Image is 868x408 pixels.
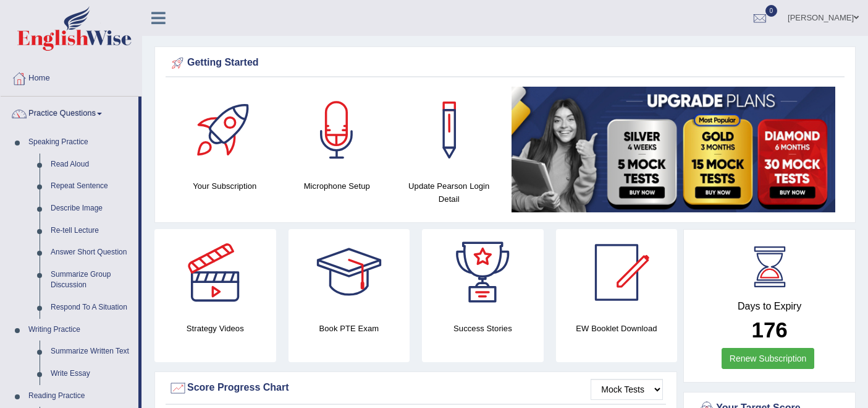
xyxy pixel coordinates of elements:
a: Home [1,61,141,92]
a: Write Essay [45,363,138,385]
h4: Your Subscription [175,180,275,193]
a: Summarize Written Text [45,341,138,363]
img: small5.jpg [512,87,836,212]
a: Reading Practice [23,385,138,407]
a: Describe Image [45,197,138,220]
a: Summarize Group Discussion [45,264,138,297]
a: Read Aloud [45,154,138,176]
a: Answer Short Question [45,241,138,264]
div: Score Progress Chart [169,379,663,397]
b: 176 [751,318,787,342]
h4: Update Pearson Login Detail [399,180,499,206]
h4: Strategy Videos [154,322,276,335]
h4: Days to Expiry [697,301,841,312]
a: Renew Subscription [722,348,815,369]
div: Getting Started [169,54,841,72]
h4: Microphone Setup [287,180,387,193]
a: Speaking Practice [23,131,138,154]
h4: Success Stories [422,322,544,335]
a: Writing Practice [23,319,138,341]
span: 0 [765,5,778,17]
a: Repeat Sentence [45,175,138,197]
h4: EW Booklet Download [556,322,678,335]
h4: Book PTE Exam [289,322,410,335]
a: Re-tell Lecture [45,220,138,242]
a: Practice Questions [1,97,138,128]
a: Respond To A Situation [45,297,138,319]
